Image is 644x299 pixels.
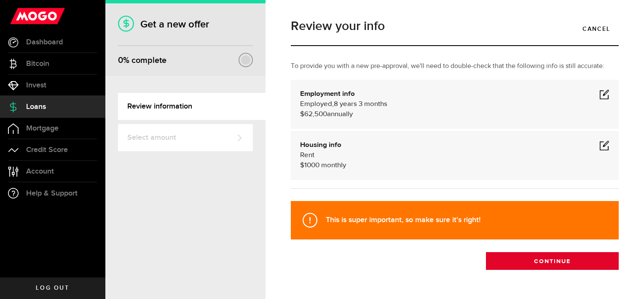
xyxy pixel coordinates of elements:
[26,168,54,175] span: Account
[486,252,619,270] button: Continue
[118,124,253,151] a: Select amount
[300,101,332,108] span: Employed
[327,111,353,118] span: annually
[304,162,319,169] span: 1000
[26,60,49,68] span: Bitcoin
[7,3,32,29] button: Open LiveChat chat widget
[118,55,123,65] span: 0
[118,18,253,30] h1: Get a new offer
[326,215,480,224] strong: This is super important, so make sure it's right!
[26,103,46,111] span: Loans
[36,285,69,291] span: Log out
[118,93,266,120] a: Review information
[321,162,346,169] span: monthly
[291,20,619,33] h1: Review your info
[26,125,59,132] span: Mortgage
[574,20,619,38] a: Cancel
[332,101,334,108] span: ,
[300,152,314,159] span: Rent
[291,61,619,71] p: To provide you with a new pre-approval, we'll need to double-check that the following info is sti...
[26,146,68,154] span: Credit Score
[26,38,63,46] span: Dashboard
[300,90,355,98] b: Employment info
[300,162,304,169] span: $
[300,111,327,118] span: $62,500
[334,101,387,108] span: 8 years 3 months
[300,141,341,149] b: Housing info
[26,190,78,197] span: Help & Support
[118,53,166,68] div: % complete
[26,82,46,89] span: Invest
